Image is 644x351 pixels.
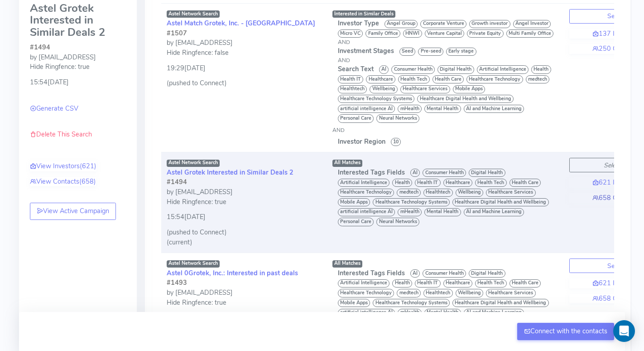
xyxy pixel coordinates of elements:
span: Personal Care [338,114,374,122]
span: AI [379,65,389,73]
span: HNWI [403,29,422,38]
button: Connect with the contacts [517,323,615,340]
i: Selected [604,161,628,170]
h3: Astel Grotek Interested in Similar Deals 2 [30,2,126,38]
div: 19:29[DATE] [167,58,322,73]
span: Neural Networks [376,114,419,122]
span: Venture Capital [425,29,465,38]
span: Healthtech [338,85,367,93]
span: All Matches [334,260,360,267]
span: AI and Machine Learning [464,309,524,317]
span: Investor Type [338,19,379,28]
span: Early stage [446,48,476,56]
a: Astel 0Grotek, Inc.: Interested in past deals [167,268,298,278]
span: Pre-seed [418,48,443,56]
div: Hide Ringfence: false [167,48,322,58]
div: 15:54[DATE] [167,207,322,222]
span: AI and Machine Learning [464,208,524,216]
a: Astel Match Grotek, Inc. - [GEOGRAPHIC_DATA] [167,19,315,28]
div: AND [338,56,558,64]
span: Health IT [338,75,364,83]
span: artificial intelligence AI [338,208,395,216]
span: AI [410,169,420,177]
span: Astel Network Search [167,10,220,18]
span: Healthcare [443,279,473,288]
span: Mental Health [424,208,461,216]
span: Mobile Apps [338,198,370,206]
span: Astel Network Search [167,160,220,167]
span: Healthcare Technology [466,75,523,83]
span: Healthcare Digital Health and Wellbeing [417,95,514,103]
span: Health IT [415,279,441,288]
span: Artificial Intelligence [338,179,390,187]
span: Healthcare [366,75,395,83]
span: Healthcare Technology [338,289,394,297]
span: Personal Care [338,218,374,226]
span: Mobile Apps [453,85,485,93]
span: Healthcare Digital Health and Wellbeing [452,198,549,206]
span: Digital Health [437,65,474,73]
span: Mobile Apps [338,299,370,307]
div: #1493 [167,278,322,288]
span: Health Tech [398,75,430,83]
span: Interested Tags Fields [338,168,405,177]
span: Digital Health [469,269,505,278]
span: Health IT [415,179,441,187]
span: Health Care [509,279,541,288]
div: Hide Ringfence: true [167,298,322,308]
span: Healthcare Services [400,85,450,93]
span: Angel Investor [513,20,551,28]
a: View Active Campaign [30,203,116,220]
span: Micro VC [338,29,363,38]
span: Family Office [365,29,400,38]
span: Healthcare Technology [338,189,394,197]
span: Neural Networks [376,218,419,226]
span: Astel Network Search [167,260,220,268]
span: Health [392,179,412,187]
span: AI [410,269,420,278]
div: by [EMAIL_ADDRESS] [167,187,322,197]
span: Private Equity [467,29,504,38]
a: View Investors(621) [30,161,96,171]
span: Growth investor [469,20,510,28]
div: Open Intercom Messenger [613,320,635,342]
span: Consumer Health [423,169,466,177]
span: Health Tech [475,179,507,187]
span: Mental Health [424,105,461,113]
span: artificial intelligence AI [338,309,395,317]
a: Delete This Search [30,130,92,139]
span: Seed [399,48,416,56]
div: #1494 [30,43,126,53]
span: Artificial Intelligence [338,279,390,288]
span: Health Tech [475,279,507,288]
span: mHealth [398,208,422,216]
span: All Matches [334,159,360,166]
span: Healthcare [443,179,473,187]
span: Healthcare Technology Systems [373,198,450,206]
div: by [EMAIL_ADDRESS] [167,38,322,48]
span: Health [392,279,412,288]
span: Healthtech [423,189,453,197]
span: Wellbeing [456,189,484,197]
span: medtech [526,75,550,83]
span: (621) [80,161,96,171]
div: (pushed to Connect) [167,228,322,238]
span: AI and Machine Learning [464,105,524,113]
span: Investment Stages [338,46,394,55]
span: Consumer Health [391,65,435,73]
span: Corporate Venture [420,20,466,28]
span: Artificial Intelligence [477,65,529,73]
span: Healthcare Technology Systems [338,95,415,103]
span: Multi Family Office [506,29,554,38]
div: (pushed to Connect) [167,78,322,88]
div: Hide Ringfence: true [30,62,126,72]
span: medtech [397,189,421,197]
span: Digital Health [469,169,505,177]
span: Consumer Health [423,269,466,278]
span: Health Care [433,75,464,83]
div: AND [332,126,558,134]
span: Healthcare Digital Health and Wellbeing [452,299,549,307]
span: Healthcare Technology Systems [373,299,450,307]
span: mHealth [398,105,422,113]
div: 11:05[DATE] [167,307,322,323]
